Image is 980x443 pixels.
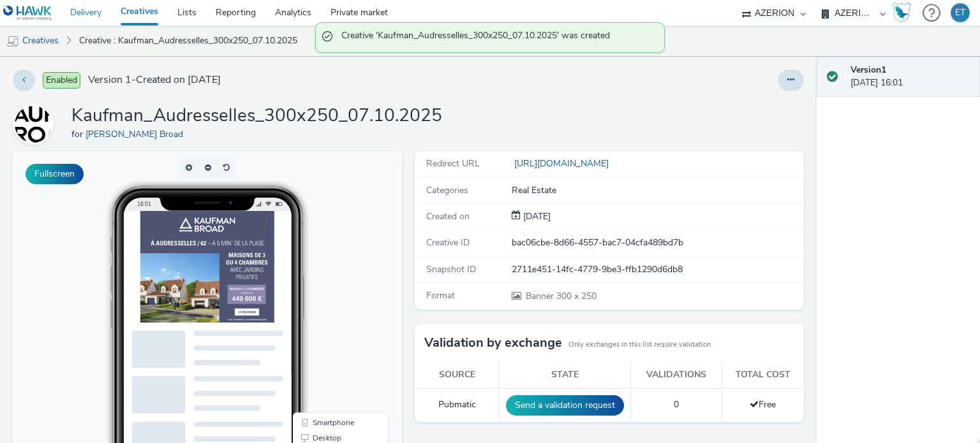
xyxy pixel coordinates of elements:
img: Advertisement preview [128,60,262,171]
div: Real Estate [512,184,803,197]
span: Version 1 - Created on [DATE] [88,73,221,87]
a: Kaufman Broad [13,118,59,130]
small: Only exchanges in this list require validation [568,340,711,350]
img: Kaufman Broad [15,106,52,143]
span: Smartphone [300,268,341,275]
strong: Version 1 [850,64,886,76]
td: Pubmatic [415,388,500,422]
h1: Kaufman_Audresselles_300x250_07.10.2025 [71,104,442,128]
span: [DATE] [521,210,551,222]
span: Banner [526,290,556,302]
span: Created on [426,210,470,222]
a: [PERSON_NAME] Broad [85,128,188,140]
h3: Validation by exchange [424,333,562,352]
img: undefined Logo [3,5,52,21]
span: Categories [426,184,468,196]
li: Desktop [283,279,373,294]
th: Source [415,362,500,388]
span: Creative ID [426,236,470,249]
span: for [71,128,85,140]
div: ET [955,3,965,22]
span: Snapshot ID [426,263,476,275]
span: Format [426,289,455,301]
button: Send a validation request [506,395,624,416]
span: 16:01 [124,49,138,56]
span: Free [750,398,776,410]
a: Creative : Kaufman_Audresselles_300x250_07.10.2025 [73,25,304,56]
span: QR Code [300,298,330,306]
a: [URL][DOMAIN_NAME] [512,157,614,170]
span: Creative 'Kaufman_Audresselles_300x250_07.10.2025' was created [341,29,651,46]
div: 2711e451-14fc-4779-9be3-ffb1290d6db8 [512,263,803,276]
button: Fullscreen [26,164,84,184]
img: Hawk Academy [892,3,911,23]
th: State [500,362,631,388]
span: 0 [674,398,679,410]
span: Enabled [43,72,80,89]
th: Total cost [722,362,804,388]
span: Redirect URL [426,157,480,170]
img: mobile [6,35,19,48]
li: Smartphone [283,264,373,279]
div: [DATE] 16:01 [850,64,970,90]
span: Desktop [300,283,329,291]
a: Hawk Academy [892,3,916,23]
li: QR Code [283,294,373,310]
div: bac06cbe-8d66-4557-bac7-04cfa489bd7b [512,236,803,249]
div: Creation 07 October 2025, 16:01 [521,210,551,223]
th: Validations [631,362,722,388]
span: 300 x 250 [524,290,597,302]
